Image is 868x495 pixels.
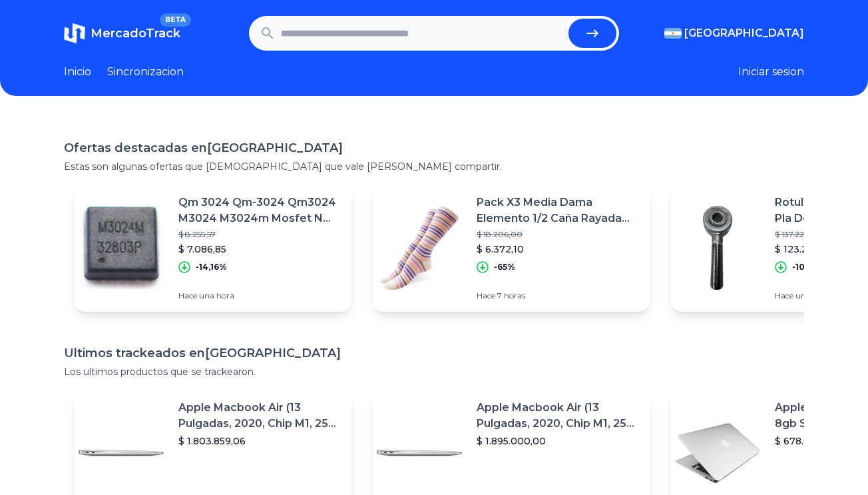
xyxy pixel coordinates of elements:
[792,262,823,272] p: -10,17%
[477,195,639,227] p: Pack X3 Media Dama Elemento 1/2 Caña Rayada Art. 200
[178,229,341,240] p: $ 8.255,57
[178,434,341,448] p: $ 1.803.859,06
[64,344,804,362] h1: Ultimos trackeados en [GEOGRAPHIC_DATA]
[178,290,341,301] p: Hace una hora
[671,201,764,294] img: Featured image
[373,201,466,294] img: Featured image
[160,13,191,27] span: BETA
[107,64,184,80] a: Sincronizacion
[477,400,639,432] p: Apple Macbook Air (13 Pulgadas, 2020, Chip M1, 256 Gb De Ssd, 8 Gb De Ram) - Plata
[494,262,515,272] p: -65%
[64,139,804,157] h1: Ofertas destacadas en [GEOGRAPHIC_DATA]
[684,25,804,41] span: [GEOGRAPHIC_DATA]
[373,184,650,312] a: Featured imagePack X3 Media Dama Elemento 1/2 Caña Rayada Art. 200$ 18.206,00$ 6.372,10-65%Hace 7...
[738,64,804,80] button: Iniciar sesion
[178,400,341,432] p: Apple Macbook Air (13 Pulgadas, 2020, Chip M1, 256 Gb De Ssd, 8 Gb De Ram) - Plata
[178,243,341,256] p: $ 7.086,85
[477,229,639,240] p: $ 18.206,00
[75,201,168,294] img: Featured image
[664,25,804,41] button: [GEOGRAPHIC_DATA]
[75,184,351,312] a: Featured imageQm 3024 Qm-3024 Qm3024 M3024 M3024m Mosfet N 30v 57a 3x3 Mm$ 8.255,57$ 7.086,85-14,...
[64,64,91,80] a: Inicio
[64,23,85,44] img: MercadoTrack
[196,262,227,272] p: -14,16%
[64,365,804,378] p: Los ultimos productos que se trackearon.
[178,195,341,227] p: Qm 3024 Qm-3024 Qm3024 M3024 M3024m Mosfet N 30v 57a 3x3 Mm
[664,28,682,39] img: Argentina
[477,434,639,448] p: $ 1.895.000,00
[64,23,180,44] a: MercadoTrackBETA
[477,290,639,301] p: Hace 7 horas
[64,160,804,173] p: Estas son algunas ofertas que [DEMOGRAPHIC_DATA] que vale [PERSON_NAME] compartir.
[91,26,180,41] span: MercadoTrack
[477,243,639,256] p: $ 6.372,10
